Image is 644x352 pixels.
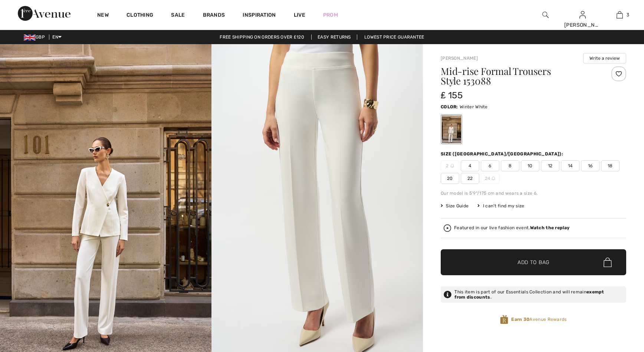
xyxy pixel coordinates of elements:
[441,190,626,197] div: Our model is 5'9"/175 cm and wears a size 6.
[511,316,566,323] span: Avenue Rewards
[461,160,479,171] span: 4
[481,173,499,184] span: 24
[564,21,601,29] div: [PERSON_NAME]
[604,257,612,267] img: Bag.svg
[24,34,36,40] img: UK Pound
[97,12,109,20] a: New
[441,56,478,61] a: [PERSON_NAME]
[243,12,276,20] span: Inspiration
[441,160,459,171] span: 2
[579,11,586,18] a: Sign In
[203,12,225,20] a: Brands
[441,90,463,101] span: ₤ 155
[579,10,586,19] img: My Info
[214,34,310,40] a: Free shipping on orders over ₤120
[441,151,565,157] div: Size ([GEOGRAPHIC_DATA]/[GEOGRAPHIC_DATA]):
[444,224,451,232] img: Watch the replay
[492,177,495,180] img: ring-m.svg
[442,115,461,143] div: Winter White
[441,104,458,109] span: Color:
[542,10,549,19] img: search the website
[441,66,595,86] h1: Mid-rise Formal Trousers Style 153088
[441,173,459,184] span: 20
[52,34,62,40] span: EN
[583,53,626,63] button: Write a review
[511,317,529,322] strong: Earn 30
[441,203,469,209] span: Size Guide
[601,160,620,171] span: 18
[501,160,519,171] span: 8
[477,203,524,209] div: I can't find my size
[454,289,623,300] div: This item is part of our Essentials Collection and will remain .
[460,104,488,109] span: Winter White
[500,315,508,325] img: Avenue Rewards
[561,160,579,171] span: 14
[454,226,569,230] div: Featured in our live fashion event.
[441,249,626,275] button: Add to Bag
[454,289,604,300] strong: exempt from discounts
[18,6,70,21] img: 1ère Avenue
[541,160,559,171] span: 12
[461,173,479,184] span: 22
[481,160,499,171] span: 6
[597,296,637,315] iframe: Opens a widget where you can find more information
[323,11,338,19] a: Prom
[517,259,549,266] span: Add to Bag
[126,12,153,20] a: Clothing
[294,11,305,19] a: Live
[450,164,454,168] img: ring-m.svg
[627,11,629,18] span: 3
[581,160,599,171] span: 16
[358,34,430,40] a: Lowest Price Guarantee
[617,10,623,19] img: My Bag
[311,34,357,40] a: Easy Returns
[521,160,539,171] span: 10
[530,225,570,230] strong: Watch the replay
[601,10,638,19] a: 3
[171,12,185,20] a: Sale
[24,34,48,40] span: GBP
